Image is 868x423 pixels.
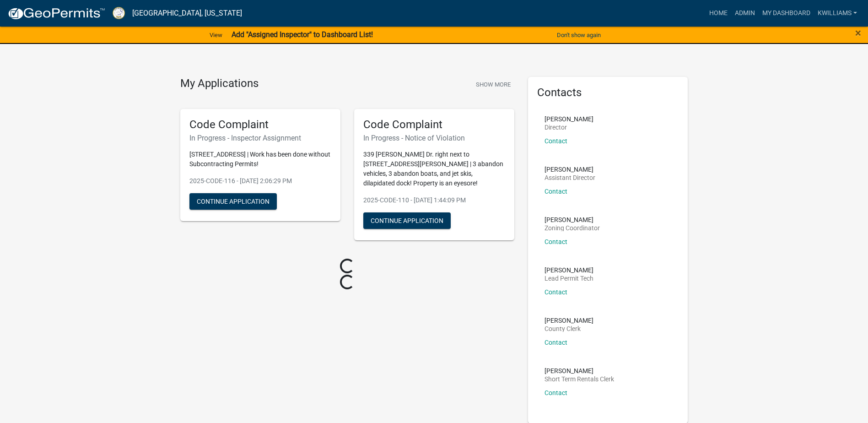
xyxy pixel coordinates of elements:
[545,225,600,231] p: Zoning Coordinator
[363,195,505,205] p: 2025-CODE-110 - [DATE] 1:44:09 PM
[113,7,125,19] img: Putnam County, Georgia
[232,30,373,39] strong: Add "Assigned Inspector" to Dashboard List!
[855,27,861,38] button: Close
[855,27,861,39] span: ×
[545,174,595,181] p: Assistant Director
[545,368,614,374] p: [PERSON_NAME]
[363,150,505,188] p: 339 [PERSON_NAME] Dr. right next to [STREET_ADDRESS][PERSON_NAME] | 3 abandon vehicles, 3 abandon...
[545,288,567,296] a: Contact
[545,275,593,282] p: Lead Permit Tech
[545,376,614,382] p: Short Term Rentals Clerk
[545,217,600,223] p: [PERSON_NAME]
[545,267,593,273] p: [PERSON_NAME]
[189,193,277,210] button: Continue Application
[472,77,514,92] button: Show More
[545,166,595,173] p: [PERSON_NAME]
[363,134,505,142] h6: In Progress - Notice of Violation
[545,325,593,332] p: County Clerk
[132,5,242,21] a: [GEOGRAPHIC_DATA], [US_STATE]
[189,134,331,142] h6: In Progress - Inspector Assignment
[545,188,567,195] a: Contact
[731,5,759,22] a: Admin
[189,118,331,131] h5: Code Complaint
[206,27,226,43] a: View
[545,116,593,122] p: [PERSON_NAME]
[553,27,604,43] button: Don't show again
[545,124,593,130] p: Director
[180,77,259,91] h4: My Applications
[706,5,731,22] a: Home
[189,176,331,186] p: 2025-CODE-116 - [DATE] 2:06:29 PM
[545,339,567,346] a: Contact
[363,212,451,229] button: Continue Application
[759,5,814,22] a: My Dashboard
[545,137,567,145] a: Contact
[537,86,679,99] h5: Contacts
[814,5,861,22] a: kwilliams
[545,317,593,324] p: [PERSON_NAME]
[189,150,331,169] p: [STREET_ADDRESS] | Work has been done without Subcontracting Permits!
[545,389,567,396] a: Contact
[545,238,567,245] a: Contact
[363,118,505,131] h5: Code Complaint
